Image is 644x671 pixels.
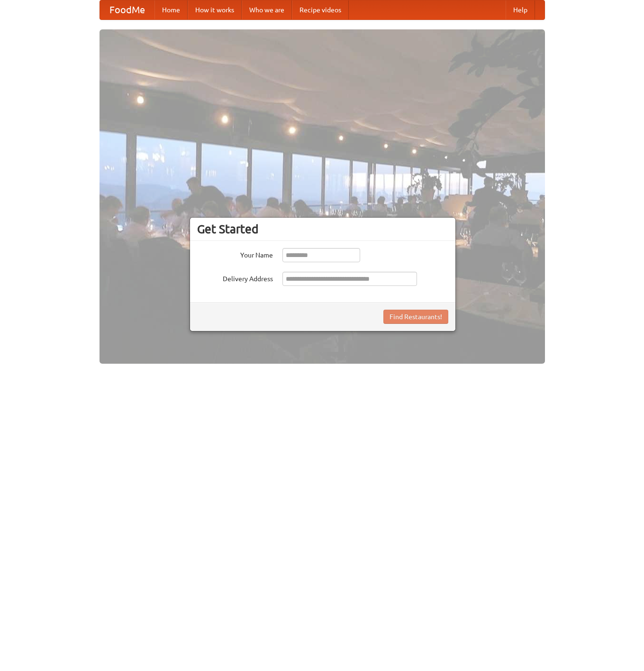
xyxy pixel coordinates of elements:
[197,222,448,236] h3: Get Started
[197,248,273,260] label: Your Name
[100,0,154,19] a: FoodMe
[197,272,273,284] label: Delivery Address
[383,310,448,324] button: Find Restaurants!
[506,0,535,19] a: Help
[154,0,188,19] a: Home
[188,0,242,19] a: How it works
[292,0,349,19] a: Recipe videos
[242,0,292,19] a: Who we are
